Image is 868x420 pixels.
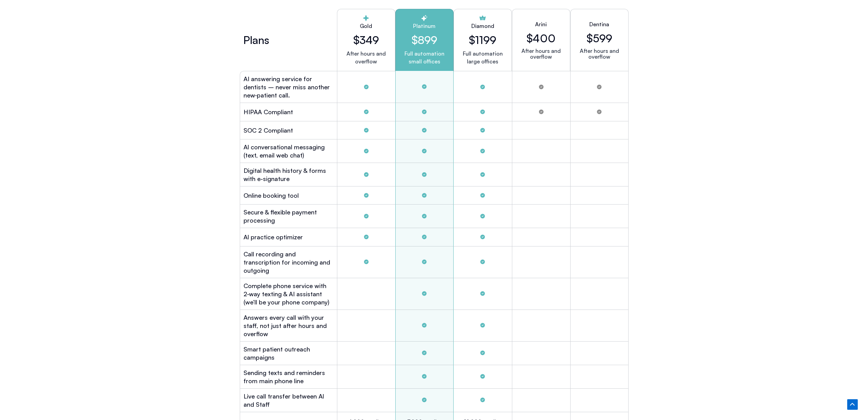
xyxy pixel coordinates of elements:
h2: AI answering service for dentists – never miss another new‑patient call. [244,75,334,99]
p: Full automation small offices [401,50,448,65]
h2: Answers every call with your staff, not just after hours and overflow [244,313,334,338]
h2: $400 [527,32,556,45]
h2: Plans [243,36,269,44]
h2: Gold [343,22,389,30]
h2: Al conversational messaging (text, email web chat) [244,143,334,159]
h2: Diamond [471,22,494,30]
h2: SOC 2 Compliant [244,126,293,134]
h2: Platinum [401,22,448,30]
h2: Arini [535,20,547,28]
h2: Live call transfer between Al and Staff [244,392,334,408]
p: After hours and overflow [518,48,564,60]
h2: Dentina [589,20,609,28]
h2: $899 [401,33,448,46]
h2: $1199 [469,33,496,46]
h2: Online booking tool [244,191,299,199]
h2: Secure & flexible payment processing [244,208,334,224]
h2: $599 [587,32,612,45]
h2: Digital health history & forms with e-signature [244,166,334,183]
p: After hours and overflow [576,48,623,60]
h2: Al practice optimizer [244,233,303,241]
p: Full automation large offices [463,50,503,65]
h2: Call recording and transcription for incoming and outgoing [244,250,334,274]
h2: Complete phone service with 2-way texting & AI assistant (we’ll be your phone company) [244,282,334,306]
h2: Sending texts and reminders from main phone line [244,369,334,385]
h2: Smart patient outreach campaigns [244,345,334,361]
h2: $349 [343,33,389,46]
p: After hours and overflow [343,50,389,65]
h2: HIPAA Compliant [244,108,293,116]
